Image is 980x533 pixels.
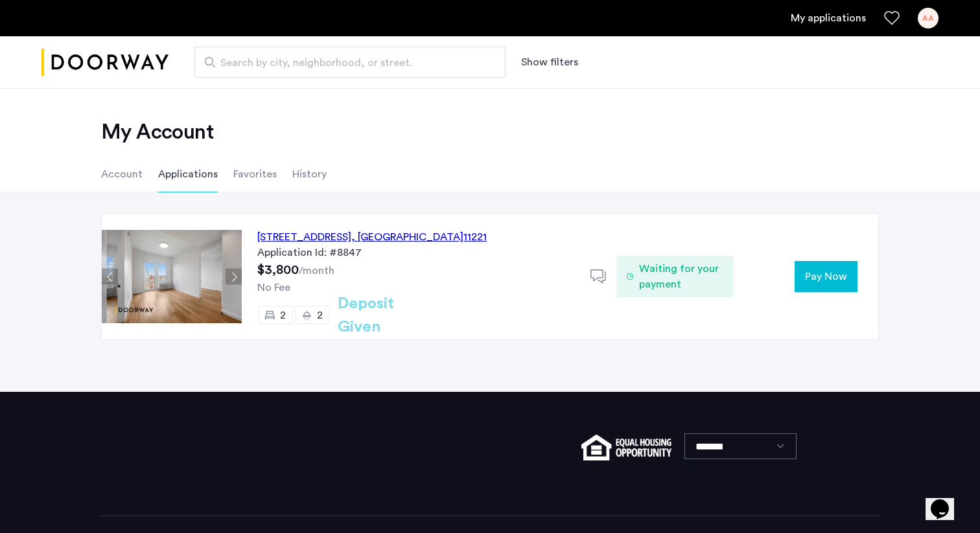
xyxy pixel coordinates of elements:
span: 2 [317,310,323,321]
div: Application Id: #8847 [257,245,575,260]
img: logo [41,38,169,87]
span: $3,800 [257,264,299,277]
input: Apartment Search [194,47,506,78]
a: My application [791,10,866,26]
span: 2 [280,310,286,321]
span: No Fee [257,282,290,293]
img: equal-housing.png [581,435,671,460]
li: Applications [158,156,218,192]
span: Pay Now [805,269,847,284]
div: AA [918,8,939,28]
li: History [292,156,327,192]
a: Favorites [884,10,900,26]
li: Favorites [233,156,277,192]
span: Waiting for your payment [639,261,723,292]
iframe: chat widget [926,481,967,520]
button: Previous apartment [102,269,118,285]
span: Search by city, neighborhood, or street. [220,55,469,71]
div: [STREET_ADDRESS] 11221 [257,229,487,245]
h2: My Account [101,119,879,145]
button: Show or hide filters [521,54,578,70]
h2: Deposit Given [338,292,441,339]
a: Cazamio logo [41,38,169,87]
li: Account [101,156,143,192]
button: Next apartment [226,269,242,285]
select: Language select [684,433,797,459]
span: , [GEOGRAPHIC_DATA] [351,232,463,242]
sub: /month [299,266,334,276]
button: button [795,261,857,292]
img: Apartment photo [102,230,242,323]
